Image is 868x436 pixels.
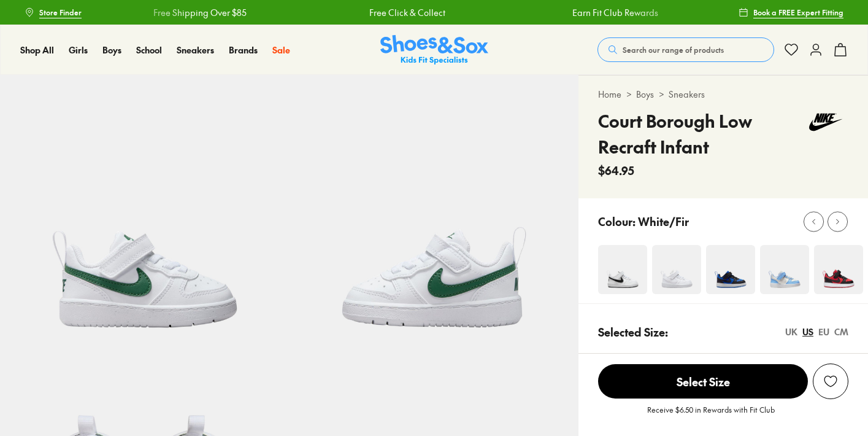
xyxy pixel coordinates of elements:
[290,75,579,365] img: 5-553337_1
[69,44,88,56] a: Girls
[598,364,808,399] button: Select Size
[380,35,488,65] a: Shoes & Sox
[818,325,829,338] div: EU
[652,245,701,294] img: 4-454363_1
[739,1,843,23] a: Book a FREE Expert Fitting
[804,108,848,136] img: Vendor logo
[647,404,775,426] p: Receive $6.50 in Rewards with Fit Club
[229,44,258,56] a: Brands
[785,325,797,338] div: UK
[598,245,647,294] img: 4-454357_1
[598,350,848,365] div: Toddler
[102,44,121,56] a: Boys
[598,88,621,101] a: Home
[623,44,724,55] span: Search our range of products
[598,108,803,160] h4: Court Borough Low Recraft Infant
[706,245,755,294] img: 4-501990_1
[760,245,809,294] img: 4-537485_1
[367,6,444,19] a: Free Click & Collect
[598,213,636,230] p: Colour:
[834,325,848,338] div: CM
[177,44,214,56] a: Sneakers
[636,88,654,101] a: Boys
[597,37,774,62] button: Search our range of products
[813,364,848,399] button: Add to Wishlist
[598,324,668,340] p: Selected Size:
[20,44,54,56] a: Shop All
[598,162,634,179] span: $64.95
[25,1,82,23] a: Store Finder
[39,7,82,18] span: Store Finder
[380,35,488,65] img: SNS_Logo_Responsive.svg
[570,6,656,19] a: Earn Fit Club Rewards
[802,325,813,338] div: US
[272,44,290,56] a: Sale
[152,6,245,19] a: Free Shipping Over $85
[669,88,705,101] a: Sneakers
[638,213,689,230] p: White/Fir
[814,245,863,294] img: 4-501996_1
[753,7,843,18] span: Book a FREE Expert Fitting
[598,88,848,101] div: > >
[136,44,162,56] a: School
[598,364,808,399] span: Select Size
